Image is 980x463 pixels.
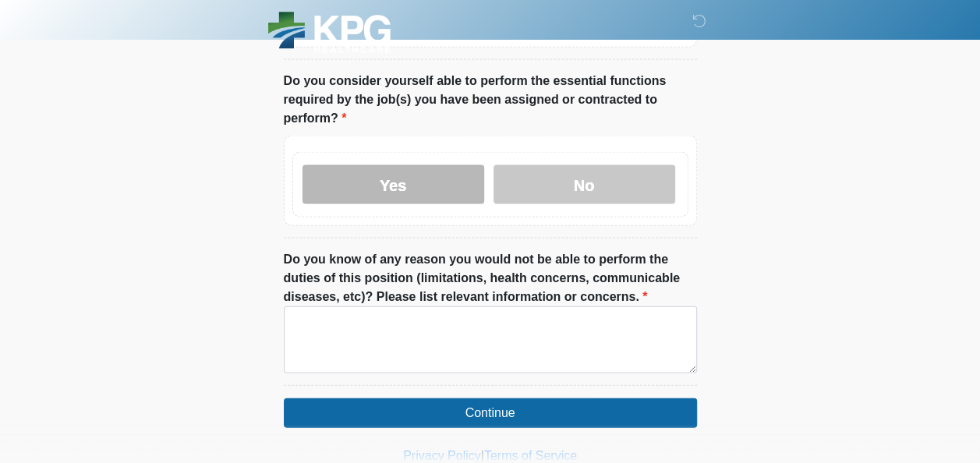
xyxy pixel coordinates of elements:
[284,250,697,306] label: Do you know of any reason you would not be able to perform the duties of this position (limitatio...
[284,398,697,428] button: Continue
[484,449,577,462] a: Terms of Service
[302,165,484,204] label: Yes
[284,72,697,128] label: Do you consider yourself able to perform the essential functions required by the job(s) you have ...
[481,449,484,462] a: |
[494,165,675,204] label: No
[268,12,391,53] img: KPG Healthcare Logo
[403,449,481,462] a: Privacy Policy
